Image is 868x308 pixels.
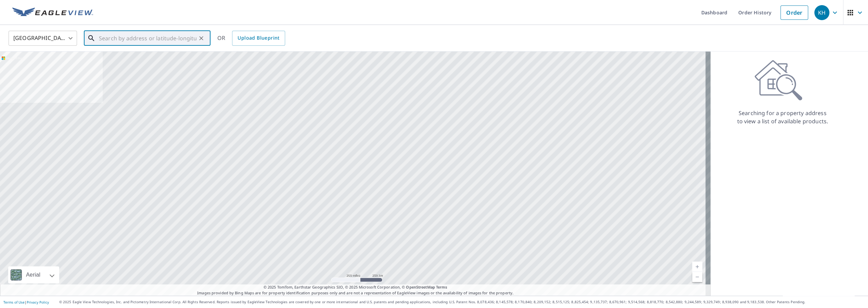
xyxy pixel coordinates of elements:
[12,8,93,18] img: EV Logo
[436,284,447,290] a: Terms
[3,300,25,305] a: Terms of Use
[737,109,828,125] p: Searching for a property address to view a list of available products.
[814,5,829,20] div: KH
[217,31,285,46] div: OR
[3,300,49,304] p: |
[24,266,42,283] div: Aerial
[99,29,196,48] input: Search by address or latitude-longitude
[196,33,206,43] button: Clear
[8,266,59,283] div: Aerial
[27,300,49,305] a: Privacy Policy
[780,5,808,20] a: Order
[232,31,285,46] a: Upload Blueprint
[406,284,435,290] a: OpenStreetMap
[238,34,279,42] span: Upload Blueprint
[692,262,702,272] a: Current Level 5, Zoom In
[692,272,702,282] a: Current Level 5, Zoom Out
[264,284,447,290] span: © 2025 TomTom, Earthstar Geographics SIO, © 2025 Microsoft Corporation, ©
[9,29,77,48] div: [GEOGRAPHIC_DATA]
[59,299,865,305] p: © 2025 Eagle View Technologies, Inc. and Pictometry International Corp. All Rights Reserved. Repo...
